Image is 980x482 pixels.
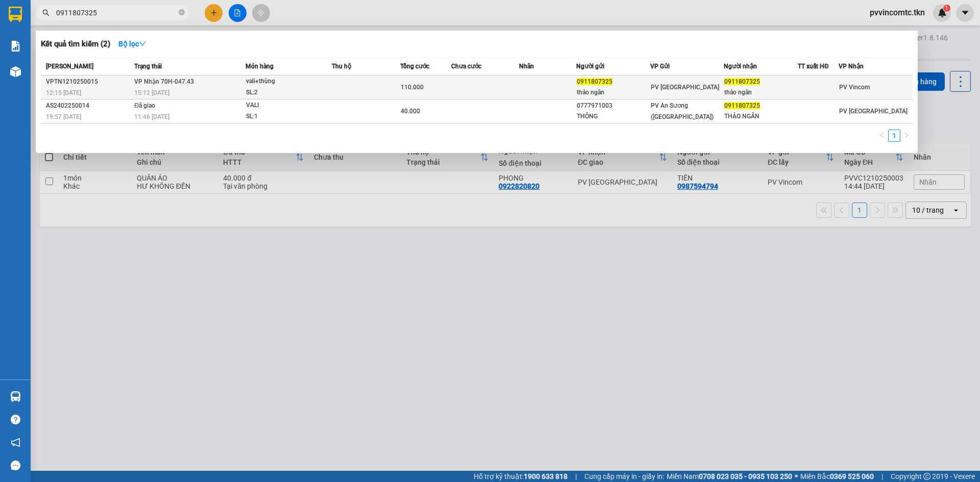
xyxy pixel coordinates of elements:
div: thảo ngân [577,87,650,98]
span: close-circle [179,9,185,15]
input: Tìm tên, số ĐT hoặc mã đơn [56,7,177,18]
li: 1 [888,130,900,142]
span: right [903,132,910,138]
span: VP Gửi [650,63,670,70]
span: question-circle [11,415,20,424]
button: right [900,130,913,142]
span: VP Nhận [839,63,864,70]
span: 0911807325 [577,78,612,85]
img: logo.jpg [5,5,61,61]
span: left [879,132,885,138]
div: 0777971003 [577,100,650,111]
span: Người gửi [576,63,604,70]
span: Đã giao [134,102,155,109]
span: Chưa cước [451,63,481,70]
li: Previous Page [876,130,888,142]
span: 12:15 [DATE] [46,89,81,96]
button: left [876,130,888,142]
span: TT xuất HĐ [798,63,829,70]
span: Thu hộ [332,63,351,70]
span: PV [GEOGRAPHIC_DATA] [839,108,908,115]
div: vali+thùng [246,76,323,87]
span: search [42,9,50,16]
div: AS2402250014 [46,100,131,111]
span: VP Nhận 70H-047.43 [134,78,194,85]
span: close-circle [179,8,185,18]
span: 40.000 [401,108,420,115]
span: PV [GEOGRAPHIC_DATA] [651,84,719,91]
div: SL: 2 [246,87,323,98]
span: Trạng thái [134,63,162,70]
strong: Bộ lọc [118,40,146,48]
div: SL: 1 [246,111,323,122]
li: Thảo [PERSON_NAME] [5,61,112,75]
span: down [139,40,146,47]
div: VALI [246,100,323,111]
span: 15:12 [DATE] [134,89,169,96]
button: Bộ lọcdown [110,36,154,52]
span: PV An Sương ([GEOGRAPHIC_DATA]) [651,102,714,120]
span: notification [11,438,20,447]
span: 11:46 [DATE] [134,113,169,120]
span: 19:57 [DATE] [46,113,81,120]
span: 0911807325 [724,78,760,85]
div: THẢO NGÂN [724,111,797,122]
li: In ngày: 14:44 12/10 [5,75,112,90]
span: message [11,461,20,470]
img: solution-icon [10,41,21,52]
img: logo-vxr [9,7,22,22]
div: thảo ngân [724,87,797,98]
h3: Kết quả tìm kiếm ( 2 ) [41,39,110,49]
span: 0911807325 [724,102,760,109]
span: PV Vincom [839,84,870,91]
span: 110.000 [401,84,424,91]
span: Nhãn [519,63,534,70]
span: Tổng cước [400,63,429,70]
a: 1 [889,130,900,141]
li: Next Page [900,130,913,142]
div: THÔNG [577,111,650,122]
span: [PERSON_NAME] [46,63,93,70]
span: Món hàng [246,63,274,70]
div: VPTN1210250015 [46,77,131,87]
img: warehouse-icon [10,391,21,402]
img: warehouse-icon [10,66,21,77]
span: Người nhận [724,63,757,70]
